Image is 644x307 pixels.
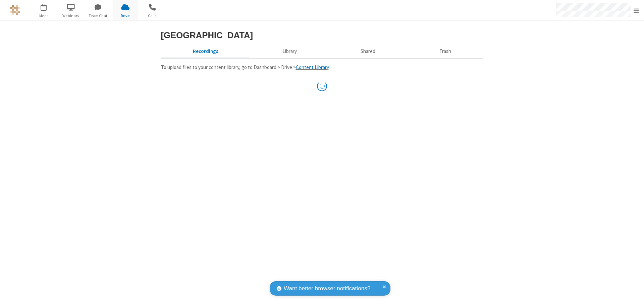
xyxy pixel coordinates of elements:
span: Calls [140,13,165,19]
span: Team Chat [86,13,111,19]
img: QA Selenium DO NOT DELETE OR CHANGE [10,5,20,15]
span: Want better browser notifications? [284,284,370,293]
span: Drive [113,13,138,19]
p: To upload files to your content library, go to Dashboard > Drive > . [161,64,483,71]
a: Content Library [296,64,329,70]
button: Recorded meetings [161,45,251,58]
button: Shared during meetings [329,45,408,58]
h3: [GEOGRAPHIC_DATA] [161,30,483,40]
span: Webinars [58,13,84,19]
button: Content library [250,45,329,58]
button: Trash [408,45,483,58]
span: Meet [31,13,56,19]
